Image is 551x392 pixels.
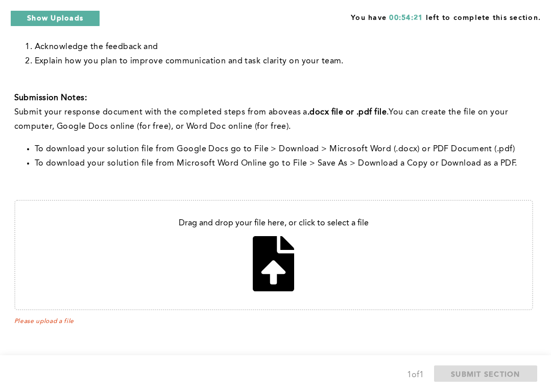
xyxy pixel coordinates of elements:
button: SUBMIT SECTION [434,365,537,382]
strong: Submission Notes: [14,94,87,102]
span: as a [293,108,307,117]
li: To download your solution file from Google Docs go to File > Download > Microsoft Word (.docx) or... [35,142,533,156]
button: Show Uploads [10,10,100,27]
div: 1 of 1 [407,368,424,382]
span: Submit your response document [14,108,145,117]
span: Please upload a file [14,318,533,325]
span: Explain how you plan to improve communication and task clarity on your team. [35,57,344,65]
span: . [387,108,389,117]
span: You have left to complete this section. [351,10,541,23]
span: Acknowledge the feedback and [35,43,158,51]
span: SUBMIT SECTION [451,369,520,379]
span: 00:54:21 [389,14,423,21]
p: with the completed steps from above You can create the file on your computer, Google Docs online ... [14,105,533,134]
li: To download your solution file from Microsoft Word Online go to File > Save As > Download a Copy ... [35,156,533,171]
strong: .docx file or .pdf file [307,108,387,117]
